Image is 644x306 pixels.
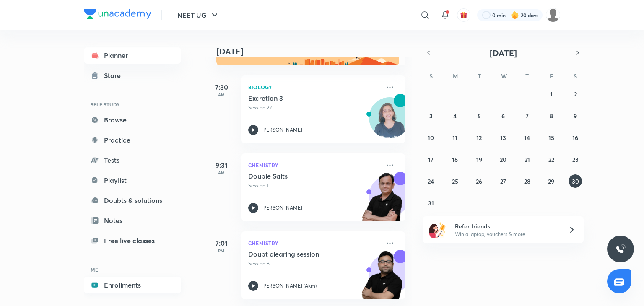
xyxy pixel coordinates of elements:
abbr: Saturday [574,72,577,80]
abbr: Tuesday [478,72,481,80]
p: PM [205,248,238,253]
abbr: August 29, 2025 [548,177,554,185]
abbr: August 20, 2025 [500,156,506,163]
abbr: August 17, 2025 [428,156,434,163]
button: NEET UG [172,7,225,23]
button: [DATE] [434,47,572,59]
p: AM [205,92,238,97]
a: Doubts & solutions [84,192,181,209]
abbr: August 1, 2025 [550,90,553,98]
a: Tests [84,152,181,169]
abbr: August 22, 2025 [548,156,554,163]
button: August 3, 2025 [424,109,438,122]
button: August 28, 2025 [520,174,534,188]
img: Tanya Kumari [546,8,560,22]
abbr: August 14, 2025 [524,134,530,142]
button: August 9, 2025 [569,109,582,122]
img: avatar [460,11,467,19]
img: ttu [615,244,626,254]
h5: 7:01 [205,238,238,248]
abbr: August 10, 2025 [428,134,434,142]
abbr: August 6, 2025 [501,112,505,120]
button: August 1, 2025 [545,87,558,101]
abbr: August 11, 2025 [452,134,457,142]
abbr: August 8, 2025 [550,112,553,120]
h6: SELF STUDY [84,97,181,112]
abbr: August 18, 2025 [452,156,458,163]
button: August 21, 2025 [520,153,534,166]
button: August 10, 2025 [424,131,438,144]
button: August 30, 2025 [569,174,582,188]
button: August 26, 2025 [473,174,486,188]
button: August 7, 2025 [520,109,534,122]
button: August 8, 2025 [545,109,558,122]
button: August 5, 2025 [473,109,486,122]
p: Session 22 [248,104,380,112]
button: August 13, 2025 [496,131,510,144]
abbr: Monday [453,72,458,80]
button: August 15, 2025 [545,131,558,144]
button: August 27, 2025 [496,174,510,188]
abbr: August 13, 2025 [500,134,506,142]
img: unacademy [359,172,405,230]
button: August 25, 2025 [448,174,462,188]
abbr: August 5, 2025 [478,112,481,120]
a: Browse [84,112,181,128]
p: [PERSON_NAME] [262,204,302,212]
p: Session 1 [248,182,380,189]
h6: Refer friends [455,222,558,231]
abbr: August 26, 2025 [476,177,482,185]
abbr: August 12, 2025 [476,134,482,142]
p: Biology [248,82,380,92]
a: Store [84,67,181,84]
button: August 16, 2025 [569,131,582,144]
button: avatar [457,8,470,22]
abbr: August 2, 2025 [574,90,577,98]
abbr: August 28, 2025 [524,177,530,185]
a: Free live classes [84,232,181,249]
abbr: August 7, 2025 [526,112,529,120]
abbr: Wednesday [501,72,507,80]
button: August 12, 2025 [473,131,486,144]
button: August 23, 2025 [569,153,582,166]
button: August 14, 2025 [520,131,534,144]
div: Store [104,70,126,80]
h5: Excretion 3 [248,94,353,102]
p: Session 8 [248,260,380,267]
h6: ME [84,262,181,277]
abbr: August 21, 2025 [525,156,530,163]
h5: 9:31 [205,160,238,170]
p: AM [205,170,238,175]
p: Win a laptop, vouchers & more [455,231,558,238]
abbr: August 4, 2025 [453,112,457,120]
p: Chemistry [248,238,380,248]
button: August 18, 2025 [448,153,462,166]
button: August 4, 2025 [448,109,462,122]
abbr: August 15, 2025 [548,134,554,142]
abbr: August 31, 2025 [428,199,434,207]
button: August 6, 2025 [496,109,510,122]
button: August 31, 2025 [424,196,438,210]
abbr: August 25, 2025 [452,177,458,185]
img: Company Logo [84,9,151,19]
a: Notes [84,212,181,229]
h5: Doubt clearing session [248,250,353,258]
abbr: Sunday [429,72,433,80]
abbr: August 30, 2025 [572,177,579,185]
abbr: August 9, 2025 [574,112,577,120]
abbr: August 27, 2025 [500,177,506,185]
abbr: August 24, 2025 [428,177,434,185]
img: referral [429,221,446,238]
abbr: August 3, 2025 [429,112,433,120]
span: [DATE] [490,47,517,59]
a: Enrollments [84,277,181,293]
h5: Double Salts [248,172,353,180]
button: August 29, 2025 [545,174,558,188]
button: August 24, 2025 [424,174,438,188]
abbr: August 19, 2025 [476,156,482,163]
button: August 11, 2025 [448,131,462,144]
abbr: Friday [550,72,553,80]
button: August 2, 2025 [569,87,582,101]
p: [PERSON_NAME] [262,126,302,134]
abbr: Thursday [525,72,529,80]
